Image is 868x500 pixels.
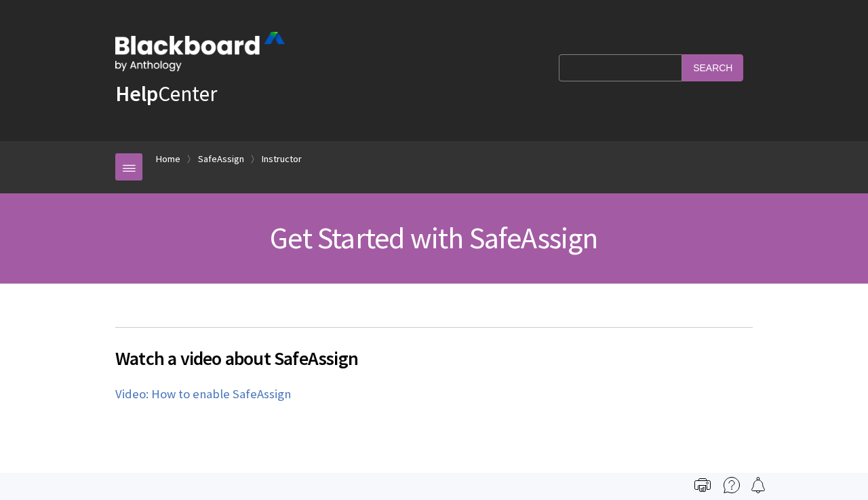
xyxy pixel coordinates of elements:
[694,477,711,493] img: Print
[115,80,217,107] a: HelpCenter
[724,477,740,493] img: More help
[262,151,302,168] a: Instructor
[156,151,180,168] a: Home
[750,477,766,493] img: Follow this page
[682,54,743,81] input: Search
[115,327,753,372] h2: Watch a video about SafeAssign
[115,32,285,71] img: Blackboard by Anthology
[198,151,244,168] a: SafeAssign
[115,386,291,402] a: Video: How to enable SafeAssign
[115,80,158,107] strong: Help
[270,219,597,256] span: Get Started with SafeAssign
